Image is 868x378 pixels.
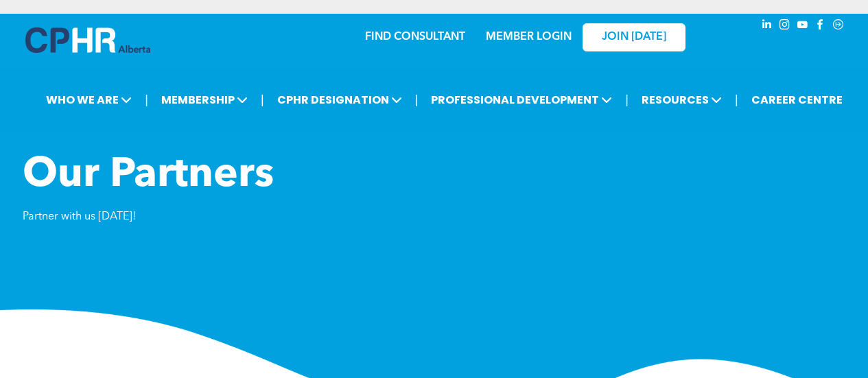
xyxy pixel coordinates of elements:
a: instagram [777,17,793,36]
span: JOIN [DATE] [602,31,666,44]
li: | [735,86,738,114]
img: A blue and white logo for cp alberta [25,27,150,53]
li: | [415,86,419,114]
span: CPHR DESIGNATION [273,87,406,113]
a: linkedin [760,17,775,36]
li: | [145,86,148,114]
span: RESOURCES [637,87,726,113]
li: | [261,86,264,114]
a: JOIN [DATE] [583,23,685,51]
a: FIND CONSULTANT [365,32,465,43]
a: Social network [831,17,846,36]
span: WHO WE ARE [42,87,136,113]
a: CAREER CENTRE [747,87,847,113]
span: PROFESSIONAL DEVELOPMENT [427,87,616,113]
li: | [625,86,629,114]
span: Partner with us [DATE]! [23,211,136,222]
span: Our Partners [23,155,274,196]
span: MEMBERSHIP [157,87,252,113]
a: youtube [795,17,810,36]
a: MEMBER LOGIN [486,32,572,43]
a: facebook [813,17,828,36]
